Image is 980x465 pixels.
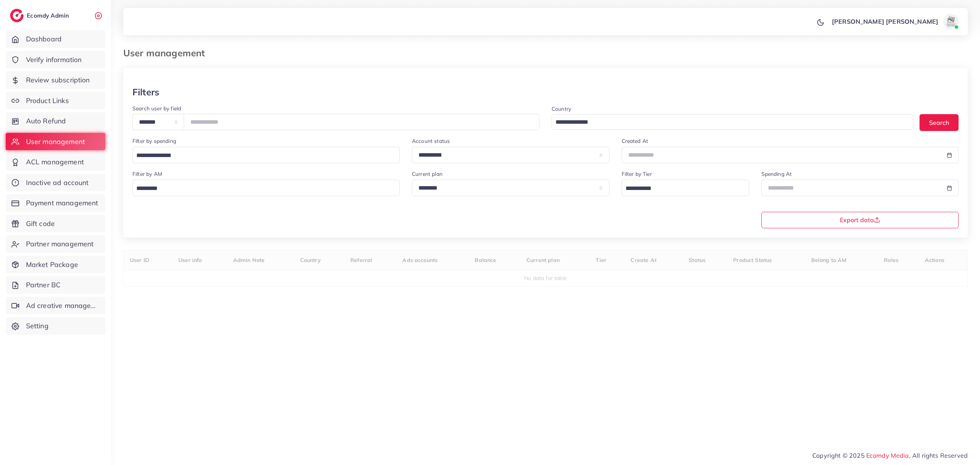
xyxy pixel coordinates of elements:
div: Search for option [622,180,749,196]
span: Inactive ad account [26,178,89,188]
a: Partner BC [6,276,105,294]
span: Verify information [26,55,82,65]
a: Review subscription [6,71,105,89]
span: Copyright © 2025 [812,451,968,460]
label: Filter by spending [132,137,176,145]
span: Auto Refund [26,116,66,126]
label: Current plan [412,170,443,178]
span: Setting [26,321,49,331]
span: Export data [840,217,880,223]
a: [PERSON_NAME] [PERSON_NAME]avatar [828,14,962,29]
label: Account status [412,137,450,145]
span: Partner BC [26,280,61,290]
h3: User management [123,47,211,59]
a: ACL management [6,153,105,171]
div: Search for option [552,114,913,130]
h2: Ecomdy Admin [27,12,71,19]
a: Ecomdy Media [866,452,909,459]
span: User management [26,137,85,147]
a: Setting [6,317,105,335]
input: Search for option [134,183,390,195]
a: logoEcomdy Admin [10,9,71,22]
a: Dashboard [6,30,105,48]
span: ACL management [26,157,84,167]
p: [PERSON_NAME] [PERSON_NAME] [832,17,938,26]
span: Product Links [26,96,69,106]
button: Export data [761,212,959,228]
img: logo [10,9,24,22]
label: Country [552,105,571,113]
a: Market Package [6,256,105,273]
label: Search user by field [132,105,181,112]
a: Inactive ad account [6,174,105,192]
a: Verify information [6,51,105,69]
label: Filter by Tier [622,170,652,178]
span: , All rights Reserved [909,451,968,460]
div: Search for option [132,147,400,163]
input: Search for option [134,150,390,162]
a: Ad creative management [6,297,105,314]
a: Gift code [6,215,105,232]
div: Search for option [132,180,400,196]
a: User management [6,133,105,151]
input: Search for option [553,116,903,128]
span: Payment management [26,198,98,208]
h3: Filters [132,87,159,98]
a: Partner management [6,235,105,253]
span: Ad creative management [26,301,100,311]
a: Payment management [6,194,105,212]
label: Created At [622,137,648,145]
label: Filter by AM [132,170,162,178]
label: Spending At [761,170,792,178]
button: Search [920,114,959,131]
span: Market Package [26,260,78,270]
a: Product Links [6,92,105,110]
a: Auto Refund [6,112,105,130]
span: Dashboard [26,34,62,44]
input: Search for option [623,183,739,195]
span: Review subscription [26,75,90,85]
span: Partner management [26,239,94,249]
span: Gift code [26,219,55,229]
